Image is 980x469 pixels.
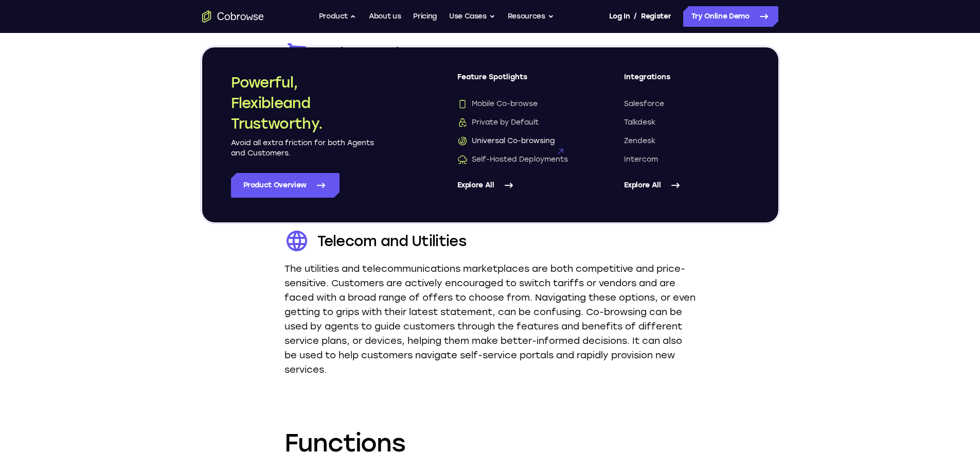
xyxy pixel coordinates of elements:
img: Self-Hosted Deployments [457,154,468,165]
a: Talkdesk [624,117,750,128]
span: Self-Hosted Deployments [457,154,568,165]
a: Explore All [624,173,750,198]
dt: Online retail [284,41,696,66]
img: Telecom and Utilities [284,229,309,253]
a: Intercom [624,154,750,165]
dt: Telecom and Utilities [284,229,696,253]
a: Self-Hosted DeploymentsSelf-Hosted Deployments [457,154,583,165]
a: Salesforce [624,99,750,109]
a: Go to the home page [202,10,264,23]
a: Try Online Demo [683,6,778,27]
a: Pricing [413,6,437,27]
span: Private by Default [457,117,539,128]
p: Avoid all extra friction for both Agents and Customers. [231,138,375,159]
button: Resources [508,6,554,27]
img: Private by Default [457,117,468,128]
span: Integrations [624,72,750,91]
dd: The utilities and telecommunications marketplaces are both competitive and price-sensitive. Custo... [284,262,696,377]
span: Universal Co-browsing [457,136,555,146]
h2: Powerful, Flexible and Trustworthy. [231,72,375,134]
a: Explore All [457,173,583,198]
img: Mobile Co-browse [457,99,468,109]
button: Use Cases [449,6,495,27]
span: Intercom [624,154,658,165]
a: Mobile Co-browseMobile Co-browse [457,99,583,109]
img: Online retail [284,41,309,66]
a: Zendesk [624,136,750,146]
span: / [634,10,637,23]
span: Zendesk [624,136,655,146]
button: Product [319,6,357,27]
a: About us [369,6,401,27]
a: Universal Co-browsingUniversal Co-browsing [457,136,583,146]
a: Register [641,6,671,27]
a: Product Overview [231,173,340,198]
span: Talkdesk [624,117,655,128]
span: Salesforce [624,99,664,109]
span: Feature Spotlights [457,72,583,91]
span: Mobile Co-browse [457,99,538,109]
img: Universal Co-browsing [457,136,468,146]
a: Private by DefaultPrivate by Default [457,117,583,128]
h3: Functions [284,426,696,459]
a: Log In [609,6,630,27]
